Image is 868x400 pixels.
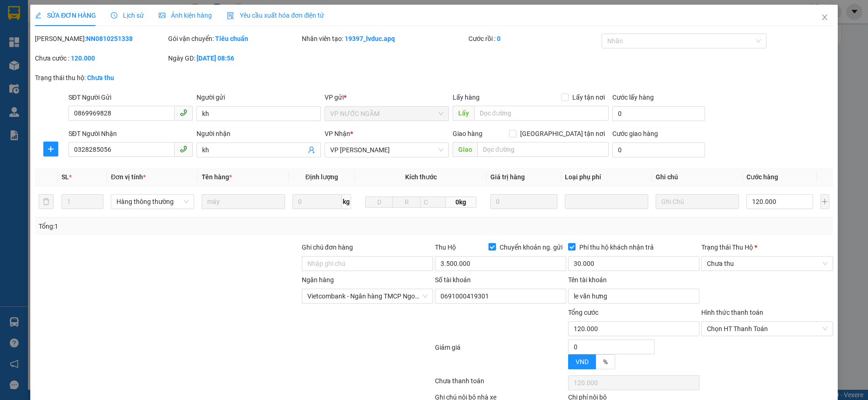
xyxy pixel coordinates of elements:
th: Ghi chú [652,168,743,186]
b: [DATE] 08:56 [197,54,234,62]
input: Ghi chú đơn hàng [302,256,433,271]
div: Người gửi [197,92,321,102]
label: Hình thức thanh toán [701,309,763,316]
span: clock-circle [111,12,117,19]
span: VND [576,358,589,366]
span: Chọn HT Thanh Toán [707,322,827,336]
b: Chưa thu [87,74,114,81]
span: Cước hàng [746,173,778,181]
span: % [603,358,608,366]
div: Giảm giá [434,342,567,373]
button: plus [43,142,58,156]
span: kg [342,194,351,209]
span: user-add [308,146,315,154]
span: Lấy [453,106,474,121]
div: Ngày GD: [168,53,299,63]
span: Tổng cước [568,309,598,316]
label: Tên tài khoản [568,276,607,284]
label: Cước lấy hàng [612,94,654,101]
span: SỬA ĐƠN HÀNG [35,12,96,19]
input: Tên tài khoản [568,289,699,304]
span: edit [35,12,41,19]
b: NN0810251338 [86,35,133,42]
span: Tên hàng [202,173,232,181]
b: 0 [497,35,501,42]
label: Cước giao hàng [612,130,658,137]
input: Số tài khoản [435,289,566,304]
span: Giá trị hàng [490,173,525,181]
label: Số tài khoản [435,276,471,284]
div: [PERSON_NAME]: [35,34,166,44]
span: Giao hàng [453,130,482,137]
button: delete [39,194,54,209]
img: icon [227,12,234,20]
input: R [393,197,420,208]
th: Loại phụ phí [561,168,652,186]
input: Cước lấy hàng [612,106,705,121]
span: [GEOGRAPHIC_DATA] tận nơi [516,129,609,139]
button: plus [821,194,829,209]
b: 19397_lvduc.apq [345,35,395,42]
input: C [420,197,445,208]
span: Đơn vị tính [111,173,146,181]
span: Định lượng [305,173,338,181]
label: Ngân hàng [302,276,334,284]
span: Lấy hàng [453,94,480,101]
span: Yêu cầu xuất hóa đơn điện tử [227,12,324,19]
div: SĐT Người Nhận [68,129,193,139]
span: 0kg [446,197,476,208]
input: Dọc đường [477,142,609,157]
div: Chưa thanh toán [434,376,567,392]
div: Cước rồi : [468,34,600,44]
b: Tiêu chuẩn [215,35,248,42]
div: Tổng: 1 [39,221,335,231]
b: 120.000 [71,54,95,62]
div: Chưa cước : [35,53,166,63]
span: VP NƯỚC NGẦM [330,107,443,121]
input: D [365,197,393,208]
span: picture [159,12,165,19]
span: phone [180,109,187,116]
span: phone [180,145,187,153]
span: VP THANH CHƯƠNG [330,143,443,157]
input: Dọc đường [474,106,609,121]
span: Ảnh kiện hàng [159,12,212,19]
span: SL [61,173,69,181]
span: Chuyển khoản ng. gửi [496,242,566,252]
span: Phí thu hộ khách nhận trả [576,242,658,252]
span: Lấy tận nơi [569,92,609,102]
div: Trạng thái Thu Hộ [701,242,833,252]
div: SĐT Người Gửi [68,92,193,102]
span: Vietcombank - Ngân hàng TMCP Ngoại Thương Việt Nam [307,289,427,303]
div: Nhân viên tạo: [302,34,467,44]
button: Close [812,5,838,31]
span: Chưa thu [707,257,827,271]
span: close [821,14,828,21]
span: Kích thước [405,173,437,181]
input: Ghi Chú [656,194,739,209]
input: VD: Bàn, Ghế [202,194,285,209]
span: VP Nhận [325,130,350,137]
div: Gói vận chuyển: [168,34,299,44]
div: Trạng thái thu hộ: [35,73,200,83]
span: Hàng thông thường [116,195,189,209]
div: Người nhận [197,129,321,139]
input: Cước giao hàng [612,142,705,157]
span: Lịch sử [111,12,144,19]
div: VP gửi [325,92,449,102]
span: plus [44,145,58,153]
input: 0 [490,194,557,209]
span: Thu Hộ [435,244,456,251]
span: Giao [453,142,477,157]
label: Ghi chú đơn hàng [302,244,353,251]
